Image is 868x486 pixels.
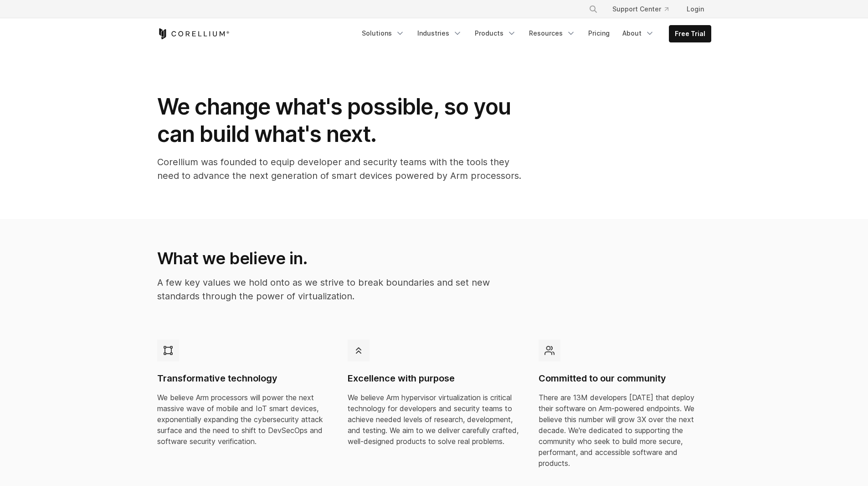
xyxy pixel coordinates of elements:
[469,25,522,42] a: Products
[669,26,711,42] a: Free Trial
[157,155,522,183] p: Corellium was founded to equip developer and security teams with the tools they need to advance t...
[157,248,520,268] h2: What we believe in.
[356,25,410,42] a: Solutions
[157,392,330,447] p: We believe Arm processors will power the next massive wave of mobile and IoT smart devices, expon...
[157,276,520,303] p: A few key values we hold onto as we strive to break boundaries and set new standards through the ...
[348,372,520,385] h4: Excellence with purpose
[679,1,711,17] a: Login
[578,1,711,17] div: Navigation Menu
[157,372,330,385] h4: Transformative technology
[412,25,467,42] a: Industries
[605,1,676,17] a: Support Center
[157,93,522,148] h1: We change what's possible, so you can build what's next.
[356,25,711,42] div: Navigation Menu
[157,28,230,39] a: Corellium Home
[348,392,520,447] p: We believe Arm hypervisor virtualization is critical technology for developers and security teams...
[539,372,711,385] h4: Committed to our community
[583,25,615,42] a: Pricing
[539,392,711,469] p: There are 13M developers [DATE] that deploy their software on Arm-powered endpoints. We believe t...
[524,25,581,42] a: Resources
[617,25,660,42] a: About
[585,1,601,17] button: Search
